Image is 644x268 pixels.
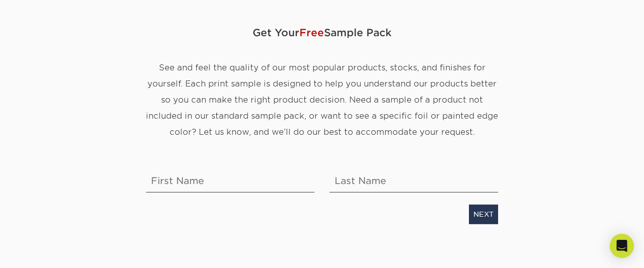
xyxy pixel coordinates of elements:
span: See and feel the quality of our most popular products, stocks, and finishes for yourself. Each pr... [146,63,498,137]
span: Get Your Sample Pack [146,18,498,48]
iframe: Google Customer Reviews [3,237,86,264]
a: NEXT [469,205,498,224]
span: Free [299,27,324,39]
div: Open Intercom Messenger [610,234,634,258]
